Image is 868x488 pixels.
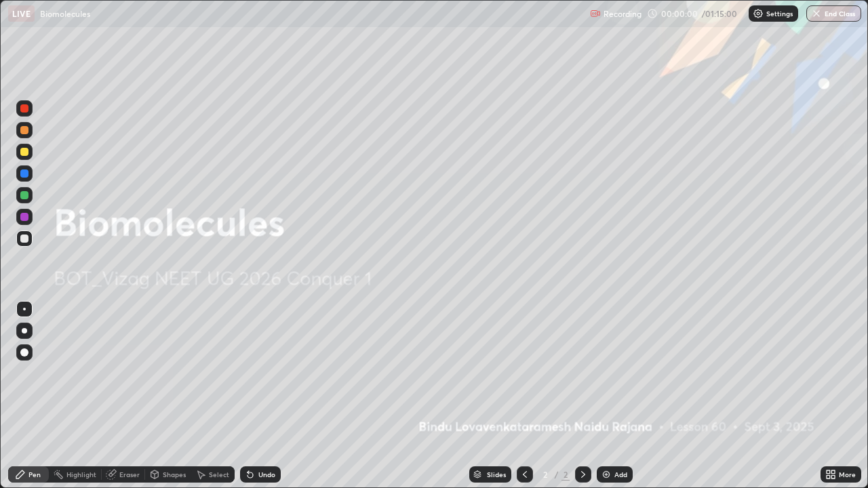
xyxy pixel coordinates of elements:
p: LIVE [12,8,31,19]
div: 2 [538,470,552,479]
div: Slides [487,471,506,478]
button: End Class [806,5,861,22]
img: recording.375f2c34.svg [590,8,601,19]
div: Undo [258,471,275,478]
div: Eraser [119,471,140,478]
div: More [839,471,856,478]
div: Pen [28,471,41,478]
img: add-slide-button [601,469,612,480]
p: Recording [604,9,642,19]
img: end-class-cross [811,8,822,19]
div: Shapes [163,471,186,478]
p: Settings [766,10,793,17]
div: Add [614,471,627,478]
div: Select [209,471,229,478]
p: Biomolecules [40,8,90,19]
div: / [555,470,559,479]
div: 2 [561,468,570,481]
img: class-settings-icons [753,8,764,19]
div: Highlight [66,471,96,478]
